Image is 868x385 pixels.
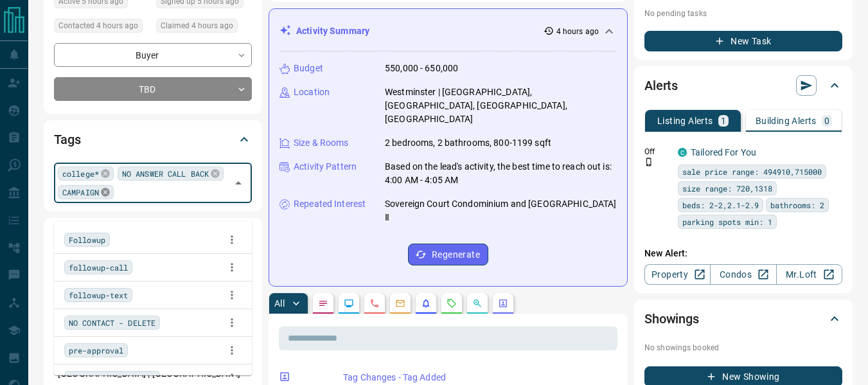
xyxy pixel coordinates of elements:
[58,166,114,181] div: college*
[54,77,252,101] div: TBD
[644,342,842,354] p: No showings booked
[274,299,285,308] p: All
[644,264,711,285] a: Property
[54,43,252,67] div: Buyer
[472,298,483,309] svg: Opportunities
[682,215,772,228] span: parking spots min: 1
[62,186,99,199] span: CAMPAIGN
[58,19,138,32] span: Contacted 4 hours ago
[770,199,824,211] span: bathrooms: 2
[294,62,323,75] p: Budget
[161,19,233,32] span: Claimed 4 hours ago
[682,165,822,178] span: sale price range: 494910,715000
[644,303,842,334] div: Showings
[385,197,617,224] p: Sovereign Court Condominium and [GEOGRAPHIC_DATA] Ⅱ
[229,174,247,192] button: Close
[498,298,508,309] svg: Agent Actions
[54,124,252,155] div: Tags
[296,24,369,38] p: Activity Summary
[644,75,678,96] h2: Alerts
[385,160,617,187] p: Based on the lead's activity, the best time to reach out is: 4:00 AM - 4:05 AM
[69,261,128,274] span: followup-call
[682,199,759,211] span: beds: 2-2,2.1-2.9
[69,233,105,246] span: Followup
[294,136,349,150] p: Size & Rooms
[69,316,155,329] span: NO CONTACT - DELETE
[69,344,123,357] span: pre-approval
[369,298,380,309] svg: Calls
[385,85,617,126] p: Westminster | [GEOGRAPHIC_DATA], [GEOGRAPHIC_DATA], [GEOGRAPHIC_DATA], [GEOGRAPHIC_DATA]
[343,371,612,384] p: Tag Changes - Tag Added
[421,298,431,309] svg: Listing Alerts
[644,146,670,157] p: Off
[776,264,842,285] a: Mr.Loft
[122,167,209,180] span: NO ANSWER CALL BACK
[69,372,155,384] span: pre-approval needed
[385,62,458,75] p: 550,000 - 650,000
[395,298,405,309] svg: Emails
[644,70,842,101] div: Alerts
[682,182,772,195] span: size range: 720,1318
[156,19,252,37] div: Sat Aug 16 2025
[447,298,457,309] svg: Requests
[657,116,713,125] p: Listing Alerts
[294,160,357,174] p: Activity Pattern
[644,31,842,51] button: New Task
[58,185,114,199] div: CAMPAIGN
[385,136,551,150] p: 2 bedrooms, 2 bathrooms, 800-1199 sqft
[644,247,842,260] p: New Alert:
[721,116,726,125] p: 1
[54,19,150,37] div: Sat Aug 16 2025
[556,26,599,37] p: 4 hours ago
[294,197,366,211] p: Repeated Interest
[644,4,842,23] p: No pending tasks
[118,166,224,181] div: NO ANSWER CALL BACK
[279,19,617,43] div: Activity Summary4 hours ago
[344,298,354,309] svg: Lead Browsing Activity
[644,309,699,329] h2: Showings
[69,289,128,301] span: followup-text
[62,167,99,180] span: college*
[824,116,829,125] p: 0
[294,85,330,99] p: Location
[710,264,776,285] a: Condos
[756,116,817,125] p: Building Alerts
[54,129,80,150] h2: Tags
[318,298,328,309] svg: Notes
[678,148,687,157] div: condos.ca
[644,157,653,166] svg: Push Notification Only
[691,147,756,157] a: Tailored For You
[408,244,488,265] button: Regenerate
